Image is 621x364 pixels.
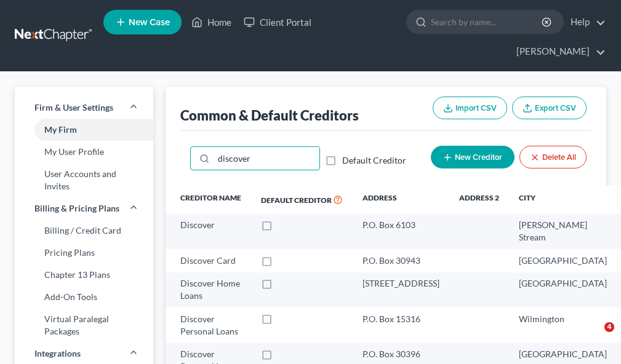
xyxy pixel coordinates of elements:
[363,193,397,202] span: Address
[129,18,170,27] span: New Case
[15,286,153,308] a: Add-On Tools
[15,141,153,163] a: My User Profile
[15,119,153,141] a: My Firm
[34,101,113,114] span: Firm & User Settings
[431,10,543,33] input: Search by name...
[180,219,241,231] div: Discover
[519,219,607,243] div: [PERSON_NAME] Stream
[363,255,439,267] div: P.O. Box 30943
[180,193,241,202] span: Creditor Name
[261,196,332,205] span: Default Creditor
[34,347,81,360] span: Integrations
[342,154,406,167] label: Default Creditor
[15,163,153,197] a: User Accounts and Invites
[15,242,153,264] a: Pricing Plans
[519,193,535,202] span: City
[15,264,153,286] a: Chapter 13 Plans
[180,277,241,302] div: Discover Home Loans
[455,152,502,162] span: New Creditor
[180,106,359,124] div: Common & Default Creditors
[510,41,606,63] a: [PERSON_NAME]
[15,197,153,220] a: Billing & Pricing Plans
[15,97,153,119] a: Firm & User Settings
[180,313,241,338] div: Discover Personal Loans
[180,255,241,267] div: Discover Card
[363,348,439,360] div: P.O. Box 30396
[238,11,318,33] a: Client Portal
[455,103,497,113] span: Import CSV
[519,348,607,360] div: [GEOGRAPHIC_DATA]
[433,97,507,119] button: Import CSV
[519,277,607,290] div: [GEOGRAPHIC_DATA]
[431,146,515,168] button: New Creditor
[15,220,153,242] a: Billing / Credit Card
[15,308,153,342] a: Virtual Paralegal Packages
[519,313,607,325] div: Wilmington
[512,97,587,119] button: Export CSV
[363,219,439,231] div: P.O. Box 6103
[579,322,609,352] iframe: Intercom live chat
[214,147,319,170] input: Quick Search
[519,255,607,267] div: [GEOGRAPHIC_DATA]
[564,11,606,33] a: Help
[604,322,614,332] span: 4
[542,152,576,162] span: Delete All
[34,202,119,215] span: Billing & Pricing Plans
[519,146,587,168] button: Delete All
[363,277,439,290] div: [STREET_ADDRESS]
[459,193,499,202] span: Address 2
[363,313,439,325] div: P.O. Box 15316
[185,11,238,33] a: Home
